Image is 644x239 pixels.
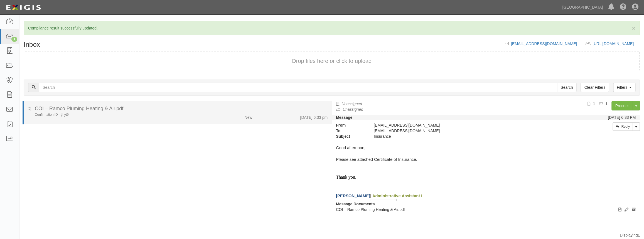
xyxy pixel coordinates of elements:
[370,128,559,134] div: inbox@chinohills.complianz.com
[336,115,352,120] strong: Message
[336,157,636,162] p: Please see attached Certificate of Insurance.
[632,25,635,31] button: Close
[559,2,606,13] a: [GEOGRAPHIC_DATA]
[511,41,577,46] a: [EMAIL_ADDRESS][DOMAIN_NAME]
[292,57,372,65] button: Drop files here or click to upload
[370,134,559,139] div: Insurance
[28,25,635,31] p: Compliance result successfully updated.
[632,25,635,31] span: ×
[343,107,363,112] a: Unassigned
[593,41,640,46] a: [URL][DOMAIN_NAME]
[300,112,328,120] div: [DATE] 6:33 pm
[11,37,17,42] div: 1
[39,83,557,92] input: Search
[638,233,640,237] b: 1
[244,112,252,120] div: New
[605,102,608,106] b: 1
[35,112,202,117] div: Confirmation ID - tjhyt9
[608,115,636,120] div: [DATE] 6:33 PM
[625,208,628,212] i: Edit document
[336,145,636,151] p: Good afternoon,
[332,122,370,128] strong: From
[557,83,576,92] input: Search
[620,4,626,11] i: Help Center - Complianz
[336,207,636,212] p: COI – Ramco Pluming Heating & Air.pdf
[341,102,362,106] a: Unassigned
[372,194,422,198] span: Administrative Assistant I
[613,122,633,131] a: Reply
[332,128,370,134] strong: To
[336,194,370,198] span: [PERSON_NAME]
[35,105,328,112] div: COI – Ramco Pluming Heating & Air.pdf
[332,134,370,139] strong: Subject
[336,202,375,206] strong: Message Documents
[4,3,43,13] img: logo-5460c22ac91f19d4615b14bd174203de0afe785f0fc80cf4dbbc73dc1793850b.png
[370,122,559,128] div: [EMAIL_ADDRESS][DOMAIN_NAME]
[613,83,635,92] a: Filters
[370,194,371,198] span: |
[336,175,356,179] span: Thank you,
[581,83,609,92] a: Clear Filters
[593,102,595,106] b: 1
[19,232,644,238] div: Displaying
[24,41,40,48] h1: Inbox
[632,208,636,212] i: Archive document
[611,101,633,110] a: Process
[618,208,621,212] i: View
